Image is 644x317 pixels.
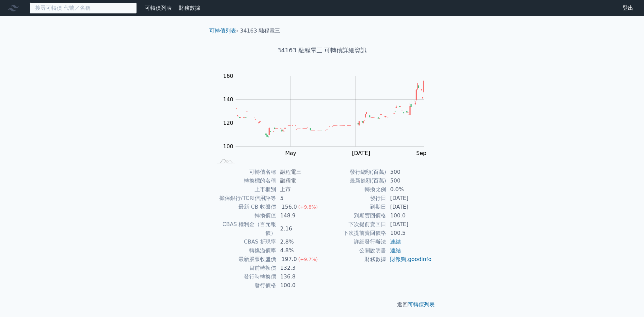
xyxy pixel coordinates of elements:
td: 最新 CB 收盤價 [212,203,276,211]
tspan: Sep [416,150,426,156]
td: 公開說明書 [322,246,386,255]
td: 上市櫃別 [212,185,276,194]
tspan: [DATE] [352,150,370,156]
tspan: 100 [223,143,233,150]
tspan: 160 [223,73,233,79]
a: 連結 [390,239,401,245]
td: 融程電三 [276,168,322,176]
td: 目前轉換價 [212,264,276,272]
td: 4.8% [276,246,322,255]
td: 最新餘額(百萬) [322,176,386,185]
td: [DATE] [386,194,432,203]
td: [DATE] [386,220,432,229]
a: 登出 [617,3,639,13]
td: 轉換標的名稱 [212,176,276,185]
td: CBAS 折現率 [212,237,276,246]
input: 搜尋可轉債 代號／名稱 [30,2,137,14]
tspan: May [285,150,296,156]
td: 100.0 [276,281,322,290]
td: 132.3 [276,264,322,272]
td: 148.9 [276,211,322,220]
li: 34163 融程電三 [240,27,280,35]
td: 財務數據 [322,255,386,264]
td: 轉換比例 [322,185,386,194]
td: , [386,255,432,264]
td: 下次提前賣回價格 [322,229,386,237]
td: 下次提前賣回日 [322,220,386,229]
span: (+9.7%) [298,257,318,262]
td: 2.16 [276,220,322,237]
td: 到期賣回價格 [322,211,386,220]
td: 136.8 [276,272,322,281]
td: 100.5 [386,229,432,237]
tspan: 140 [223,96,233,103]
g: Chart [220,73,434,156]
td: 2.8% [276,237,322,246]
h1: 34163 融程電三 可轉債詳細資訊 [204,46,440,55]
a: 財報狗 [390,256,406,262]
tspan: 120 [223,120,233,126]
a: 可轉債列表 [408,301,435,308]
g: Series [236,81,424,138]
td: 100.0 [386,211,432,220]
td: 發行時轉換價 [212,272,276,281]
td: 到期日 [322,203,386,211]
a: 可轉債列表 [209,28,236,34]
td: 融程電 [276,176,322,185]
td: 發行總額(百萬) [322,168,386,176]
li: › [209,27,238,35]
td: 500 [386,168,432,176]
td: 最新股票收盤價 [212,255,276,264]
a: 可轉債列表 [145,5,172,11]
td: 轉換價值 [212,211,276,220]
td: 0.0% [386,185,432,194]
td: 發行價格 [212,281,276,290]
a: 連結 [390,247,401,254]
a: goodinfo [408,256,431,262]
td: 發行日 [322,194,386,203]
td: 5 [276,194,322,203]
a: 財務數據 [179,5,200,11]
span: (+9.8%) [298,204,318,210]
div: 156.0 [280,203,298,211]
td: 轉換溢價率 [212,246,276,255]
td: CBAS 權利金（百元報價） [212,220,276,237]
td: 上市 [276,185,322,194]
td: 擔保銀行/TCRI信用評等 [212,194,276,203]
td: 詳細發行辦法 [322,237,386,246]
p: 返回 [204,301,440,309]
td: 可轉債名稱 [212,168,276,176]
td: [DATE] [386,203,432,211]
div: 197.0 [280,255,298,264]
td: 500 [386,176,432,185]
